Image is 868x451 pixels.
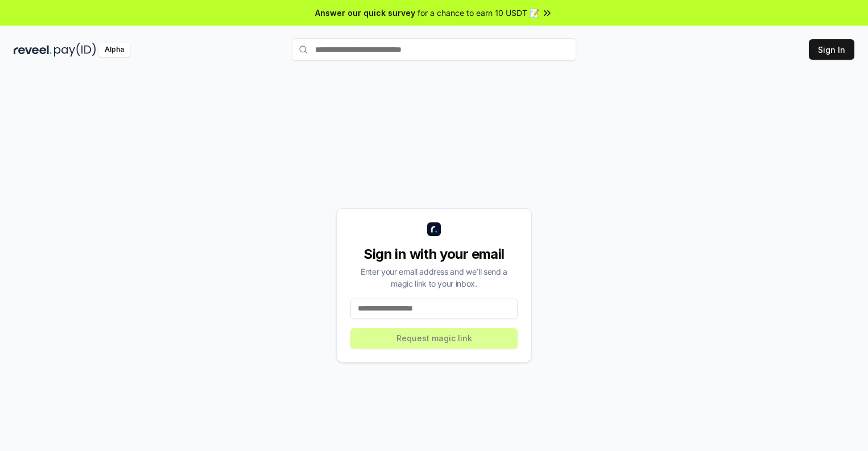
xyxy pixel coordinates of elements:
[315,7,415,19] span: Answer our quick survey
[98,43,130,57] div: Alpha
[14,43,52,57] img: reveel_dark
[350,266,518,289] div: Enter your email address and we’ll send a magic link to your inbox.
[54,43,96,57] img: pay_id
[350,245,518,263] div: Sign in with your email
[427,222,441,236] img: logo_small
[418,7,539,19] span: for a chance to earn 10 USDT 📝
[809,39,854,60] button: Sign In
